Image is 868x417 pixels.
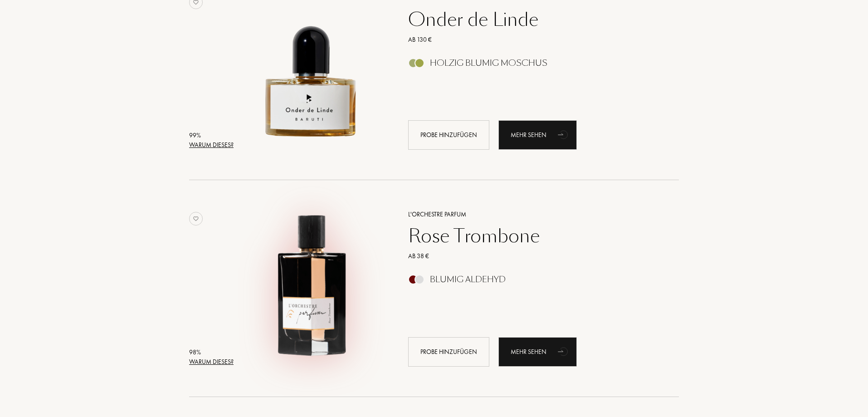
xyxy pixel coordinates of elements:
[408,120,489,150] div: Probe hinzufügen
[555,125,573,143] div: animation
[555,342,573,360] div: animation
[430,58,547,68] div: Holzig Blumig Moschus
[189,348,234,357] div: 98 %
[189,212,203,226] img: no_like_p.png
[430,275,506,285] div: Blumig Aldehyd
[189,140,234,150] div: Warum dieses?
[401,277,666,287] a: Blumig Aldehyd
[498,120,577,150] div: Mehr sehen
[189,131,234,140] div: 99 %
[408,337,489,367] div: Probe hinzufügen
[498,120,577,150] a: Mehr sehenanimation
[498,337,577,367] a: Mehr sehenanimation
[401,225,666,247] a: Rose Trombone
[236,198,395,377] a: Rose Trombone L'Orchestre Parfum
[401,35,666,44] a: Ab 130 €
[401,9,666,30] a: Onder de Linde
[236,208,387,359] img: Rose Trombone L'Orchestre Parfum
[401,61,666,70] a: Holzig Blumig Moschus
[401,210,666,219] a: L'Orchestre Parfum
[189,357,234,367] div: Warum dieses?
[498,337,577,367] div: Mehr sehen
[401,251,666,261] a: Ab 38 €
